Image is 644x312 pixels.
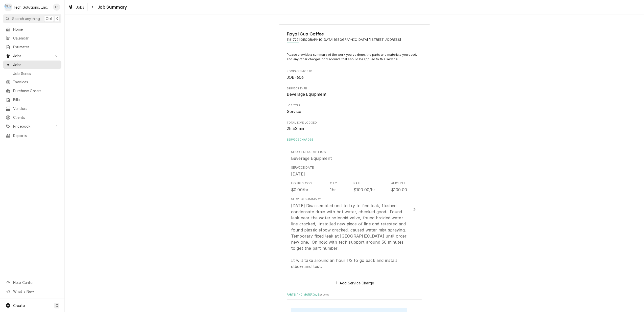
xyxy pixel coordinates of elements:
span: Service [287,109,301,114]
span: Job Type [287,109,422,115]
div: Service Charges [287,138,422,286]
span: Total Time Logged [287,126,422,132]
div: Service Summary [291,197,321,201]
span: Home [13,27,59,32]
span: JOB-606 [287,75,304,80]
span: Jobs [13,62,59,67]
div: Beverage Equipment [291,155,332,161]
span: Search anything [12,16,40,21]
span: Help Center [13,280,58,285]
div: Lisa Paschal's Avatar [53,4,60,11]
span: Vendors [13,106,59,111]
span: Jobs [13,53,51,58]
span: What's New [13,289,58,294]
a: Home [3,25,61,33]
a: Purchase Orders [3,87,61,95]
span: Ctrl [46,16,52,21]
a: Go to Jobs [3,52,61,60]
span: Jobs [76,5,84,10]
span: Estimates [13,44,59,50]
p: Please provide a summary of the work you've done, the parts and materials you used, and any other... [287,52,422,62]
div: $0.00/hr [291,187,308,193]
div: [DATE] Disassembled unit to try to find leak, flushed condensate drain with hot water, checked go... [291,203,407,269]
button: Update Line Item [287,145,422,274]
a: Clients [3,113,61,122]
a: Estimates [3,43,61,51]
a: Calendar [3,34,61,42]
div: Tech Solutions, Inc.'s Avatar [5,4,12,11]
a: Job Series [3,69,61,78]
a: Reports [3,131,61,140]
div: Qty. [330,181,338,186]
div: LP [53,4,60,11]
button: Search anythingCtrlK [3,14,61,23]
span: Service Type [287,87,422,91]
span: Address [287,37,422,42]
span: Reports [13,133,59,138]
span: Calendar [13,35,59,41]
span: Pricebook [13,124,51,129]
a: Go to What's New [3,287,61,296]
span: Service Type [287,91,422,97]
span: Name [287,31,422,37]
span: ( if any ) [319,293,329,296]
span: Invoices [13,79,59,85]
span: Job Series [13,71,59,76]
button: Add Service Charge [334,279,375,286]
span: Roopairs Job ID [287,74,422,81]
div: Service Type [287,87,422,97]
div: Hourly Cost [291,181,314,186]
div: Client Information [287,31,422,46]
span: Create [13,303,25,308]
div: Rate [353,181,362,186]
div: Job Type [287,104,422,114]
a: Invoices [3,78,61,86]
div: T [5,4,12,11]
a: Bills [3,95,61,104]
div: 1hr [330,187,336,193]
div: [DATE] [291,171,305,177]
a: Go to Help Center [3,278,61,287]
span: Clients [13,115,59,120]
div: Amount [391,181,406,186]
div: Tech Solutions, Inc. [13,5,48,10]
span: Bills [13,97,59,102]
span: Total Time Logged [287,121,422,125]
a: Jobs [66,3,86,11]
a: Vendors [3,104,61,113]
div: Service Date [291,165,314,170]
span: Purchase Orders [13,88,59,93]
div: $100.00/hr [353,187,375,193]
div: Roopairs Job ID [287,69,422,80]
div: $100.00 [391,187,407,193]
span: Beverage Equipment [287,92,326,97]
label: Parts and Materials [287,293,422,297]
span: Job Type [287,104,422,108]
div: Short Description [291,150,326,154]
label: Service Charges [287,138,422,142]
span: 2h 32min [287,126,304,131]
span: Roopairs Job ID [287,69,422,73]
button: Navigate back [89,3,97,11]
span: Job Summary [97,4,127,11]
a: Jobs [3,61,61,69]
div: Total Time Logged [287,121,422,132]
a: Go to Pricebook [3,122,61,130]
span: C [56,303,58,308]
span: K [56,16,58,21]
